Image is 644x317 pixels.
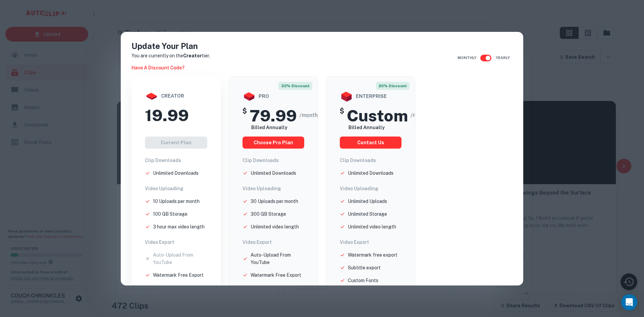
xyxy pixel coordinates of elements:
button: Contact us [340,137,401,149]
p: Auto-Upload From YouTube [153,251,207,266]
div: creator [145,90,207,103]
p: Unlimited Downloads [348,169,393,177]
h2: Custom [347,106,408,125]
h6: Video Uploading [243,185,304,192]
h6: Video Export [243,239,304,246]
h6: Clip Downloads [145,157,207,164]
div: enterprise [340,90,401,103]
span: /month [300,111,318,119]
p: Unlimited Downloads [251,169,296,177]
p: Watermark Free Export [153,271,204,279]
h6: Video Uploading [145,185,207,192]
p: Unlimited video length [251,223,299,230]
span: 33% discount [278,82,312,90]
div: pro [243,90,304,103]
h4: Update Your Plan [131,40,210,52]
p: Subtitle export [348,264,381,271]
p: Watermark Free Export [251,271,301,279]
h6: Video Uploading [340,185,401,192]
p: You are currently on the tier. [131,52,210,59]
div: Open Intercom Messenger [621,294,637,310]
h6: Have a discount code? [131,64,184,71]
p: Unlimited video length [348,223,396,230]
button: Have a discount code? [129,62,187,73]
p: Unlimited Uploads [348,198,387,205]
h6: Billed Annually [348,124,401,131]
p: Subtitle export [251,284,283,292]
h5: $ [243,106,247,125]
p: Unlimited Storage [348,210,387,218]
p: Auto-Upload From YouTube [251,251,304,266]
h6: Clip Downloads [340,157,401,164]
span: 20% discount [376,82,410,90]
h5: $ [340,106,344,125]
h6: Billed Annually [251,124,304,131]
span: Monthly [458,55,476,61]
span: Yearly [496,55,510,61]
p: 300 GB Storage [251,210,286,218]
p: 10 Uploads per month [153,198,200,205]
span: /month [411,111,429,119]
p: Custom Fonts [348,277,378,284]
h2: 79.99 [250,106,297,125]
h6: Clip Downloads [243,157,304,164]
strong: Creator [183,53,202,58]
button: choose pro plan [243,137,304,149]
p: 3 hour max video length [153,223,205,230]
p: 30 Uploads per month [251,198,298,205]
h6: Video Export [340,239,401,246]
p: Unlimited Downloads [153,169,199,177]
p: Subtitle export [153,284,186,292]
p: 100 GB Storage [153,210,187,218]
h2: 19.99 [145,106,189,125]
p: Watermark free export [348,251,397,259]
h6: Video Export [145,239,207,246]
